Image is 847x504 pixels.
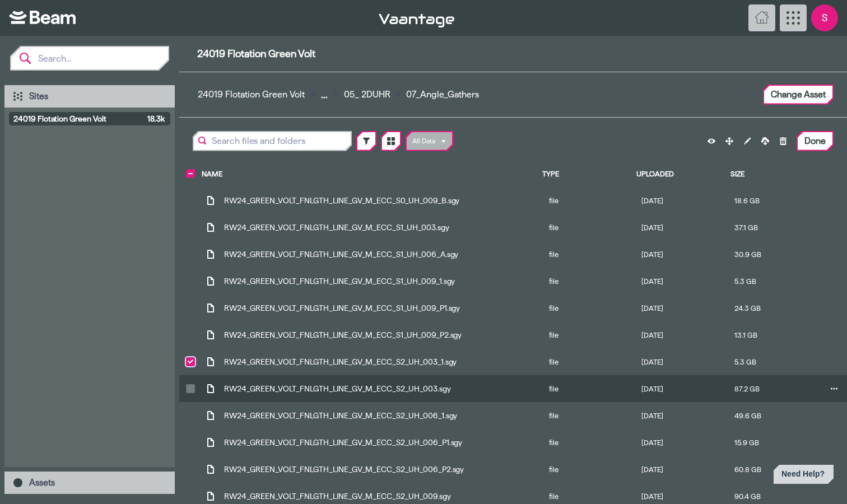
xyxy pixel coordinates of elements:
[756,132,774,150] button: Download
[197,48,829,59] span: 24019 Flotation Green Volt
[728,429,820,456] div: 15.9 GB
[224,383,542,394] span: RW24_GREEN_VOLT_FNLGTH_LINE_GV_M_ECC_S2_UH_003.sgy
[635,375,727,402] div: [DATE]
[333,88,339,99] span: >
[542,241,635,268] div: file
[811,4,838,31] span: S
[774,132,792,150] button: Delete
[827,381,841,396] button: Show Actions
[202,169,542,178] div: Name
[401,83,484,106] button: 07_Angle_Gathers
[224,222,542,233] span: RW24_GREEN_VOLT_FNLGTH_LINE_GV_M_ECC_S1_UH_003.sgy
[9,11,76,24] img: Beam - Home
[542,169,636,178] div: Type
[29,91,48,101] span: Sites
[635,321,727,348] div: [DATE]
[224,195,542,206] span: RW24_GREEN_VOLT_FNLGTH_LINE_GV_M_ECC_S0_UH_009_B.sgy
[224,356,542,367] span: RW24_GREEN_VOLT_FNLGTH_LINE_GV_M_ECC_S2_UH_003_1.sgy
[728,348,820,375] div: 5.3 GB
[339,83,395,106] button: 05_ 2DUHR
[224,302,542,314] span: RW24_GREEN_VOLT_FNLGTH_LINE_GV_M_ECC_S1_UH_009_P1.sgy
[224,276,542,287] span: RW24_GREEN_VOLT_FNLGTH_LINE_GV_M_ECC_S1_UH_009_1.sgy
[748,4,775,31] button: Home
[179,160,847,504] div: Main browser view
[382,132,400,150] button: Tile Mode
[542,214,635,241] div: file
[310,88,315,99] span: >
[730,169,825,178] div: Size
[635,402,727,429] div: [DATE]
[635,348,727,375] div: [DATE]
[542,295,635,321] div: file
[379,11,744,25] div: v 1.3.0
[728,402,820,429] div: 49.6 GB
[720,132,738,150] button: Move
[728,456,820,483] div: 60.8 GB
[186,169,195,178] label: Select All
[635,456,727,483] div: [DATE]
[193,83,310,106] button: 24019 Flotation Green Volt
[635,295,727,321] div: [DATE]
[542,429,635,456] div: file
[224,410,542,421] span: RW24_GREEN_VOLT_FNLGTH_LINE_GV_M_ECC_S2_UH_006_1.sgy
[728,187,820,214] div: 18.6 GB
[224,491,542,502] span: RW24_GREEN_VOLT_FNLGTH_LINE_GV_M_ECC_S2_UH_009.sgy
[728,321,820,348] div: 13.1 GB
[224,329,542,340] span: RW24_GREEN_VOLT_FNLGTH_LINE_GV_M_ECC_S1_UH_009_P2.sgy
[542,268,635,295] div: file
[542,402,635,429] div: file
[29,478,55,487] span: Assets
[147,113,165,124] span: 18.3k
[379,14,454,27] img: Vaantage - Home
[224,437,542,448] span: RW24_GREEN_VOLT_FNLGTH_LINE_GV_M_ECC_S2_UH_006_P1.sgy
[194,132,351,150] input: Search files and folders
[635,429,727,456] div: [DATE]
[764,86,832,104] button: Change Asset
[780,4,807,31] button: App Menu
[542,456,635,483] div: file
[315,83,333,106] button: ...
[728,375,820,402] div: 87.2 GB
[13,113,143,124] span: 24019 Flotation Green Volt
[542,375,635,402] div: file
[395,88,401,99] span: >
[728,214,820,241] div: 37.1 GB
[635,214,727,241] div: [DATE]
[31,47,168,69] input: Search...
[798,132,832,150] button: Done
[224,464,542,475] span: RW24_GREEN_VOLT_FNLGTH_LINE_GV_M_ECC_S2_UH_006_P2.sgy
[542,187,635,214] div: file
[636,169,730,178] div: Uploaded
[635,268,727,295] div: [DATE]
[635,241,727,268] div: [DATE]
[751,460,838,492] iframe: Help widget launcher
[357,132,375,150] button: Filter
[728,268,820,295] div: 5.3 GB
[702,132,720,150] button: Preview
[738,132,756,150] button: Rename
[635,187,727,214] div: [DATE]
[224,249,542,260] span: RW24_GREEN_VOLT_FNLGTH_LINE_GV_M_ECC_S1_UH_006_A.sgy
[542,321,635,348] div: file
[728,241,820,268] div: 30.9 GB
[542,348,635,375] div: file
[728,295,820,321] div: 24.3 GB
[811,4,838,31] div: Account Menu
